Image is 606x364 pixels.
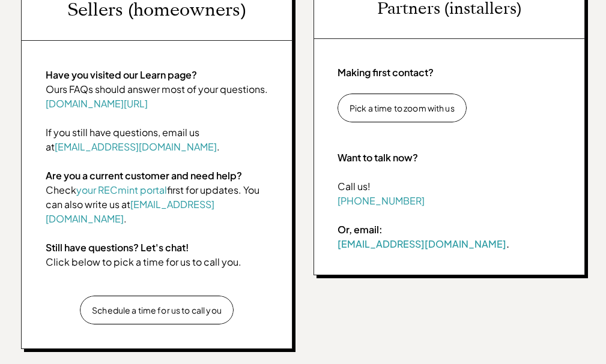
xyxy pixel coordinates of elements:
p: Schedule a time for us to call you [92,305,222,315]
p: Want to talk now? [338,151,561,165]
p: Pick a time to zoom with us [350,103,455,113]
a: Pick a time to zoom with us [338,94,467,122]
p: Click below to pick a time for us to call you. [46,255,268,269]
p: Call us! [338,165,561,194]
a: your RECmint portal [76,183,167,196]
a: [EMAIL_ADDRESS][DOMAIN_NAME] [46,198,214,225]
p: Have you visited our Learn page? [46,68,268,82]
a: [EMAIL_ADDRESS][DOMAIN_NAME] [55,140,217,153]
p: Are you a current customer and need help? [46,169,268,183]
p: Check first for updates. You can also write us at . [46,183,268,240]
a: [PHONE_NUMBER] [338,194,425,207]
p: . [338,237,561,251]
p: Making first contact? [338,65,561,80]
p: Still have questions? Let's chat! [46,240,268,255]
p: If you still have questions, email us at . [46,125,268,154]
p: Or, email: [338,222,561,237]
p: Ours FAQs should answer most of your questions. [46,82,268,111]
a: Schedule a time for us to call you [80,296,234,324]
a: [EMAIL_ADDRESS][DOMAIN_NAME] [338,237,506,250]
a: [DOMAIN_NAME][URL] [46,97,148,110]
